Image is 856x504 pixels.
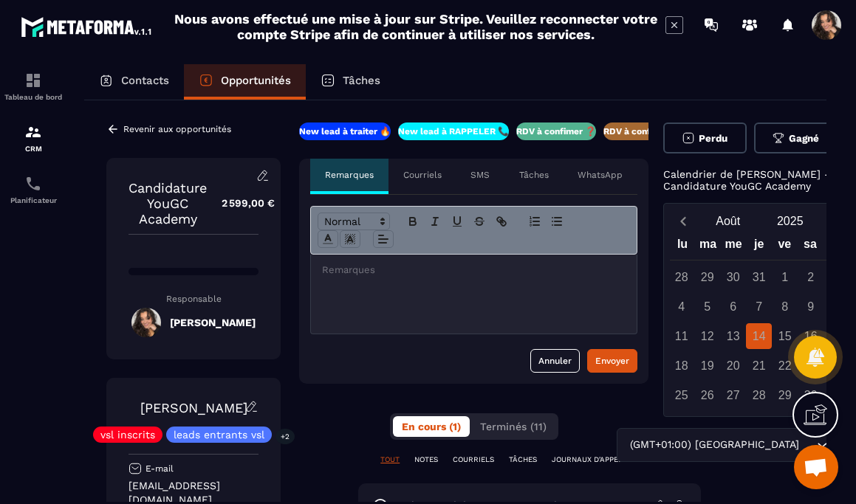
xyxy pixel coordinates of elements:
div: Calendar wrapper [670,234,849,408]
button: En cours (1) [393,416,470,437]
span: Gagné [789,133,819,144]
div: 3 [824,264,849,290]
div: 4 [668,294,694,320]
div: ma [695,234,721,260]
p: Planificateur [4,196,63,204]
a: Contacts [84,64,184,100]
div: 20 [720,353,746,379]
a: Ouvrir le chat [794,445,838,489]
a: Opportunités [184,64,306,100]
div: me [721,234,747,260]
p: Calendrier de [PERSON_NAME] - Candidature YouGC Academy [663,168,838,192]
div: Envoyer [595,353,629,368]
p: New lead à traiter 🔥 [299,125,391,137]
div: 11 [668,323,694,349]
p: TOUT [380,455,400,465]
p: NOTES [414,455,438,465]
div: 7 [746,294,772,320]
div: je [746,234,772,260]
p: Tâches [519,169,549,181]
div: 29 [694,264,720,290]
div: 1 [772,264,798,290]
img: formation [24,72,42,89]
h5: [PERSON_NAME] [170,317,256,328]
div: di [823,234,849,260]
div: 8 [772,294,798,320]
p: Responsable [129,294,258,304]
span: En cours (1) [402,421,461,432]
div: Calendar days [670,264,849,408]
button: Terminés (11) [471,416,555,437]
p: TÂCHES [509,455,537,465]
a: Tâches [306,64,395,100]
p: E-mail [145,463,174,474]
p: Candidature YouGC Academy [129,180,207,227]
span: (GMT+01:00) [GEOGRAPHIC_DATA] [626,437,802,453]
p: Opportunités [221,74,291,87]
p: leads entrants vsl [174,429,264,440]
div: 25 [668,382,694,408]
p: 2 599,00 € [207,189,275,218]
div: 22 [772,353,798,379]
p: WhatsApp [578,169,623,181]
button: Open years overlay [759,208,821,234]
div: ve [772,234,798,260]
p: Contacts [121,74,169,87]
div: 31 [746,264,772,290]
p: CRM [4,145,63,153]
p: Remarques [325,169,374,181]
div: Search for option [617,428,838,462]
p: Tableau de bord [4,93,63,101]
p: Revenir aux opportunités [123,124,231,134]
div: lu [670,234,696,260]
div: 9 [798,294,824,320]
div: 18 [668,353,694,379]
div: 28 [746,382,772,408]
div: sa [798,234,824,260]
p: SMS [470,169,490,181]
button: Previous month [670,211,697,231]
button: Gagné [754,122,838,153]
a: formationformationCRM [4,112,63,164]
div: 6 [720,294,746,320]
a: formationformationTableau de bord [4,61,63,112]
div: 19 [694,353,720,379]
p: RDV à conf. A RAPPELER [603,125,709,137]
button: Open months overlay [697,208,759,234]
p: New lead à RAPPELER 📞 [398,125,509,137]
a: schedulerschedulerPlanificateur [4,164,63,215]
div: 16 [798,323,824,349]
button: Annuler [530,349,580,373]
a: [PERSON_NAME] [140,400,247,415]
div: 13 [720,323,746,349]
div: 12 [694,323,720,349]
button: Perdu [663,122,747,153]
p: Tâches [343,74,380,87]
p: Courriels [403,169,442,181]
div: 2 [798,264,824,290]
h2: Nous avons effectué une mise à jour sur Stripe. Veuillez reconnecter votre compte Stripe afin de ... [174,11,658,42]
div: 10 [824,294,849,320]
div: 27 [720,382,746,408]
div: 15 [772,323,798,349]
div: 21 [746,353,772,379]
input: Search for option [802,437,813,453]
button: Next month [821,211,849,231]
div: 30 [720,264,746,290]
span: Perdu [699,133,727,144]
p: COURRIELS [453,455,494,465]
img: formation [24,123,42,141]
div: 29 [772,382,798,408]
div: 26 [694,382,720,408]
button: Envoyer [587,349,637,373]
img: logo [21,13,154,40]
p: RDV à confimer ❓ [516,125,596,137]
div: 14 [746,323,772,349]
div: 5 [694,294,720,320]
div: 28 [668,264,694,290]
img: scheduler [24,175,42,193]
span: Terminés (11) [480,421,547,432]
p: vsl inscrits [100,429,155,440]
p: JOURNAUX D'APPELS [552,455,627,465]
p: +2 [275,429,295,444]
